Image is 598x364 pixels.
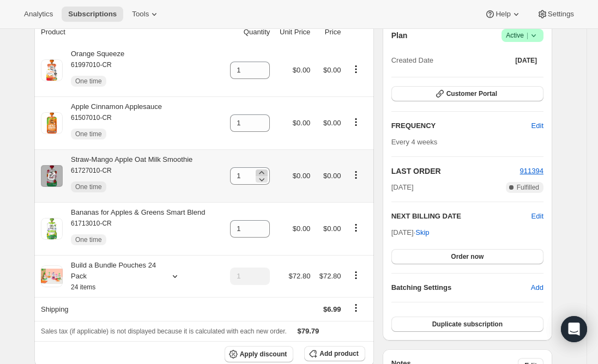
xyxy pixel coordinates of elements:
span: Order now [451,252,484,261]
a: 911394 [520,167,543,175]
span: Sales tax (if applicable) is not displayed because it is calculated with each new order. [41,327,287,335]
span: $72.80 [289,272,311,280]
span: Created Date [391,55,433,66]
span: Skip [415,227,429,238]
small: 24 items [71,283,95,291]
button: Help [478,7,528,22]
span: $0.00 [323,66,341,74]
span: Analytics [24,10,53,19]
span: $0.00 [293,119,311,127]
span: $0.00 [293,172,311,180]
span: Duplicate subscription [432,320,503,329]
h2: LAST ORDER [391,166,520,177]
img: product img [41,112,63,134]
small: 61713010-CR [71,220,112,227]
span: Add product [319,349,358,358]
span: Settings [548,10,574,19]
span: Customer Portal [446,89,497,98]
button: Add [524,279,550,296]
span: One time [75,77,102,86]
span: $72.80 [319,272,341,280]
span: $6.99 [323,305,341,313]
button: Edit [525,117,550,135]
button: Edit [531,211,543,222]
span: [DATE] · [391,228,430,236]
span: $79.79 [298,327,319,335]
th: Shipping [34,297,223,321]
span: $0.00 [293,225,311,233]
div: Open Intercom Messenger [561,316,587,342]
button: [DATE] [509,53,543,68]
button: Skip [409,224,436,241]
span: One time [75,183,102,191]
th: Quantity [223,20,273,44]
small: 61507010-CR [71,114,112,122]
button: Product actions [347,269,365,281]
button: Analytics [17,7,59,22]
span: $0.00 [323,225,341,233]
span: $0.00 [323,172,341,180]
span: [DATE] [515,56,537,65]
h2: NEXT BILLING DATE [391,211,531,222]
button: 911394 [520,166,543,177]
th: Unit Price [273,20,313,44]
h6: Batching Settings [391,282,531,293]
th: Price [313,20,344,44]
span: Edit [531,120,543,131]
button: Product actions [347,222,365,234]
button: Tools [125,7,166,22]
span: Help [496,10,510,19]
div: Straw-Mango Apple Oat Milk Smoothie [63,154,192,198]
button: Product actions [347,63,365,75]
span: Tools [132,10,149,19]
button: Order now [391,249,543,264]
th: Product [34,20,223,44]
button: Shipping actions [347,302,365,314]
div: Orange Squeeze [63,48,124,92]
button: Product actions [347,116,365,128]
small: 61727010-CR [71,167,112,174]
h2: FREQUENCY [391,120,531,131]
span: One time [75,130,102,138]
button: Product actions [347,169,365,181]
img: product img [41,165,63,187]
button: Apply discount [225,346,294,362]
span: Apply discount [240,350,287,359]
span: $0.00 [323,119,341,127]
button: Customer Portal [391,86,543,101]
span: $0.00 [293,66,311,74]
div: Build a Bundle Pouches 24 Pack [63,260,161,293]
button: Add product [304,346,365,361]
span: | [527,31,528,40]
span: One time [75,235,102,244]
div: Apple Cinnamon Applesauce [63,101,162,145]
button: Subscriptions [62,7,123,22]
div: Bananas for Apples & Greens Smart Blend [63,207,205,251]
span: Fulfilled [517,183,539,192]
small: 61997010-CR [71,61,112,69]
img: product img [41,59,63,81]
span: Every 4 weeks [391,138,438,146]
span: Subscriptions [68,10,117,19]
span: Active [506,30,539,41]
h2: Plan [391,30,408,41]
img: product img [41,218,63,240]
button: Duplicate subscription [391,317,543,332]
span: [DATE] [391,182,414,193]
button: Settings [530,7,581,22]
span: Add [531,282,543,293]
